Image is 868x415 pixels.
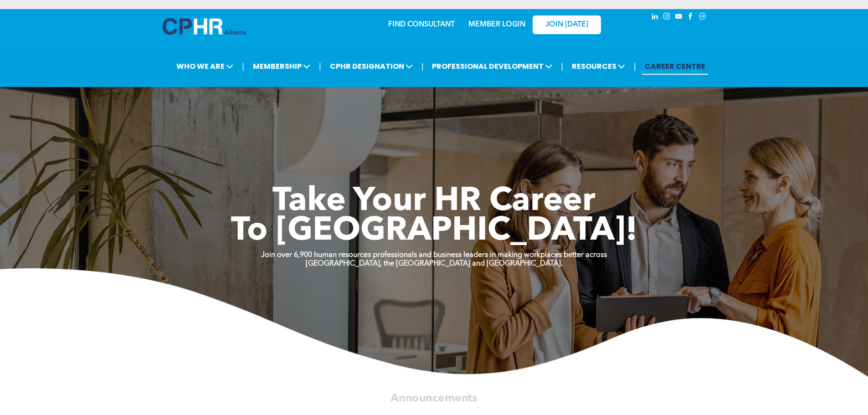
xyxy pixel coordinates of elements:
a: youtube [674,11,684,24]
li: | [634,57,636,76]
span: PROFESSIONAL DEVELOPMENT [429,58,555,75]
span: WHO WE ARE [174,58,236,75]
li: | [421,57,424,76]
li: | [561,57,563,76]
span: Take Your HR Career [272,185,596,218]
a: Social network [698,11,708,24]
span: Announcements [390,393,477,404]
span: CPHR DESIGNATION [327,58,416,75]
li: | [319,57,321,76]
span: To [GEOGRAPHIC_DATA]! [231,215,637,248]
a: facebook [686,11,696,24]
li: | [242,57,244,76]
a: CAREER CENTRE [642,58,708,75]
span: JOIN [DATE] [545,20,588,29]
img: A blue and white logo for cp alberta [163,18,246,35]
strong: Join over 6,900 human resources professionals and business leaders in making workplaces better ac... [261,251,607,259]
a: instagram [662,11,672,24]
a: MEMBER LOGIN [468,21,525,28]
span: RESOURCES [569,58,628,75]
a: FIND CONSULTANT [388,21,455,28]
span: MEMBERSHIP [250,58,313,75]
a: JOIN [DATE] [533,15,601,34]
strong: [GEOGRAPHIC_DATA], the [GEOGRAPHIC_DATA] and [GEOGRAPHIC_DATA]. [306,260,563,267]
a: linkedin [650,11,660,24]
